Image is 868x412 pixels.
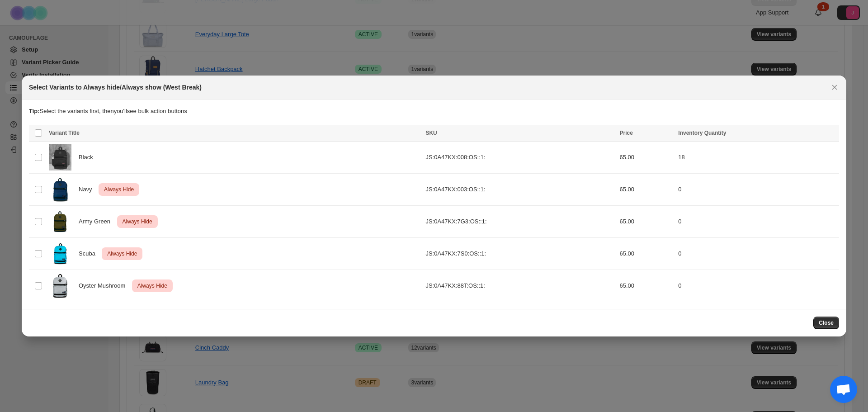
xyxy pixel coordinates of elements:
td: JS:0A47KX:7G3:OS::1: [423,205,617,237]
td: 65.00 [617,205,675,237]
img: JS0A47KX003-FRONT.webp [49,176,71,203]
td: JS:0A47KX:88T:OS::1: [423,270,617,302]
td: 65.00 [617,141,675,173]
div: Open chat [830,376,857,403]
button: Close [828,81,841,94]
span: Scuba [79,249,100,258]
span: SKU [425,130,437,136]
td: JS:0A47KX:003:OS::1: [423,173,617,205]
span: Black [79,153,98,162]
img: JS0A47KX008-FRONT.jpg [49,144,71,170]
span: Inventory Quantity [678,130,726,136]
td: 0 [675,205,839,237]
td: 65.00 [617,270,675,302]
span: Always Hide [121,216,154,227]
td: 0 [675,238,839,270]
td: 18 [675,141,839,173]
span: Close [819,319,834,327]
span: Always Hide [102,184,136,195]
span: Always Hide [136,280,169,291]
span: Variant Title [49,130,80,136]
span: Always Hide [105,248,139,259]
td: JS:0A47KX:008:OS::1: [423,141,617,173]
td: 0 [675,270,839,302]
img: JS0A47KX88T-FRONT.webp [49,273,71,299]
img: JS0A47KX7G3-FRONT.webp [49,208,71,235]
td: JS:0A47KX:7S0:OS::1: [423,238,617,270]
button: Close [813,317,839,329]
span: Price [619,130,632,136]
p: Select the variants first, then you'll see bulk action buttons [29,107,839,116]
td: 0 [675,173,839,205]
span: Oyster Mushroom [79,281,130,290]
span: Army Green [79,217,115,226]
td: 65.00 [617,173,675,205]
h2: Select Variants to Always hide/Always show (West Break) [29,83,202,92]
img: JS0A47KX7S0-FRONT.webp [49,241,71,267]
span: Navy [79,185,97,194]
td: 65.00 [617,238,675,270]
strong: Tip: [29,108,40,114]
